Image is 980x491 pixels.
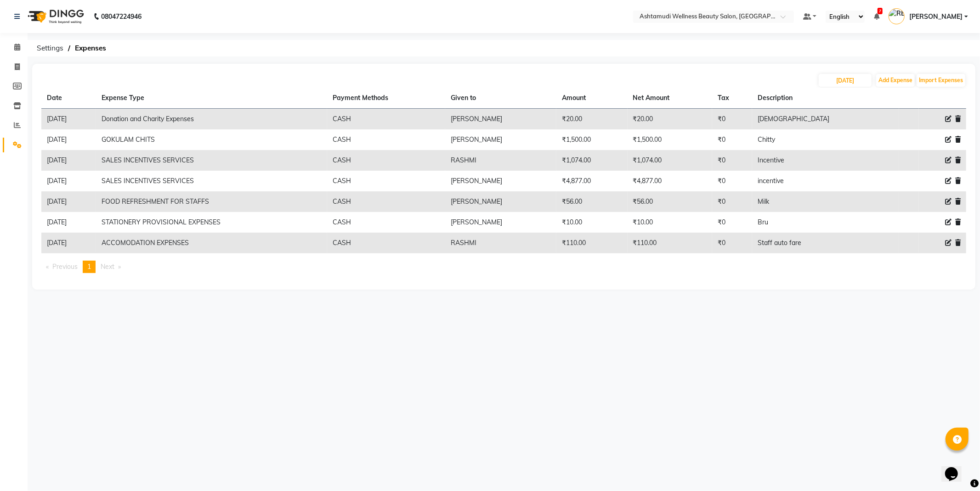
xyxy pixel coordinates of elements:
[628,191,713,212] td: ₹56.00
[327,88,446,109] th: Payment Methods
[556,109,628,130] td: ₹20.00
[752,129,899,150] td: Chitty
[712,109,752,130] td: ₹0
[445,150,556,171] td: RASHMI
[445,171,556,191] td: [PERSON_NAME]
[628,233,713,253] td: ₹110.00
[96,171,327,191] td: SALES INCENTIVES SERVICES
[628,109,713,130] td: ₹20.00
[41,171,96,191] td: [DATE]
[41,88,96,109] th: Date
[628,212,713,233] td: ₹10.00
[628,171,713,191] td: ₹4,877.00
[752,212,899,233] td: Bru
[445,233,556,253] td: RASHMI
[327,109,446,130] td: CASH
[41,261,966,273] nav: Pagination
[752,233,899,253] td: Staff auto fare
[52,262,78,271] span: Previous
[96,129,327,150] td: GOKULAM CHITS
[752,150,899,171] td: Incentive
[878,8,883,14] span: 7
[917,74,965,87] button: Import Expenses
[101,262,114,271] span: Next
[41,129,96,150] td: [DATE]
[41,191,96,212] td: [DATE]
[628,129,713,150] td: ₹1,500.00
[23,4,86,29] img: logo
[556,171,628,191] td: ₹4,877.00
[909,12,963,22] span: [PERSON_NAME]
[556,233,628,253] td: ₹110.00
[41,109,96,130] td: [DATE]
[41,212,96,233] td: [DATE]
[712,191,752,212] td: ₹0
[628,150,713,171] td: ₹1,074.00
[327,129,446,150] td: CASH
[876,74,915,87] button: Add Expense
[556,150,628,171] td: ₹1,074.00
[628,88,713,109] th: Net Amount
[96,212,327,233] td: STATIONERY PROVISIONAL EXPENSES
[445,212,556,233] td: [PERSON_NAME]
[445,129,556,150] td: [PERSON_NAME]
[752,88,899,109] th: Description
[445,88,556,109] th: Given to
[941,454,971,482] iframe: chat widget
[327,171,446,191] td: CASH
[87,262,91,271] span: 1
[445,191,556,212] td: [PERSON_NAME]
[101,4,142,29] b: 08047224946
[327,233,446,253] td: CASH
[96,150,327,171] td: SALES INCENTIVES SERVICES
[712,212,752,233] td: ₹0
[327,191,446,212] td: CASH
[556,191,628,212] td: ₹56.00
[445,109,556,130] td: [PERSON_NAME]
[96,109,327,130] td: Donation and Charity Expenses
[41,150,96,171] td: [DATE]
[752,171,899,191] td: incentive
[712,171,752,191] td: ₹0
[712,88,752,109] th: Tax
[752,109,899,130] td: [DEMOGRAPHIC_DATA]
[70,40,111,56] span: Expenses
[889,8,905,24] img: RENO GEORGE
[712,150,752,171] td: ₹0
[96,191,327,212] td: FOOD REFRESHMENT FOR STAFFS
[96,233,327,253] td: ACCOMODATION EXPENSES
[712,129,752,150] td: ₹0
[327,212,446,233] td: CASH
[556,88,628,109] th: Amount
[96,88,327,109] th: Expense Type
[32,40,68,56] span: Settings
[556,129,628,150] td: ₹1,500.00
[327,150,446,171] td: CASH
[752,191,899,212] td: Milk
[874,12,879,21] a: 7
[41,233,96,253] td: [DATE]
[819,74,872,87] input: PLACEHOLDER.DATE
[712,233,752,253] td: ₹0
[556,212,628,233] td: ₹10.00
